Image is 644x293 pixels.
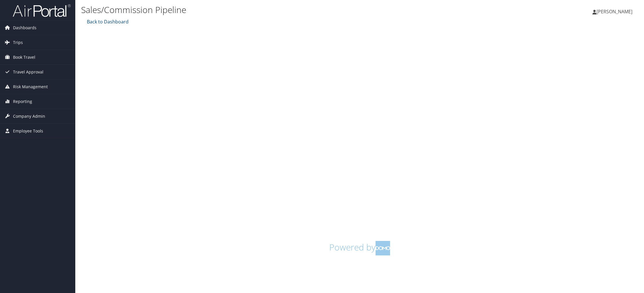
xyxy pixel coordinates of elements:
span: [PERSON_NAME] [597,8,632,15]
span: Employee Tools [13,124,43,138]
h1: Powered by [85,241,634,255]
span: Reporting [13,94,32,109]
a: Back to Dashboard [85,19,129,25]
img: airportal-logo.png [13,4,71,17]
span: Dashboards [13,21,36,35]
h1: Sales/Commission Pipeline [81,4,453,16]
span: Book Travel [13,50,35,65]
span: Travel Approval [13,65,43,79]
img: domo-logo.png [376,241,390,255]
span: Company Admin [13,109,45,124]
a: [PERSON_NAME] [592,3,638,20]
span: Risk Management [13,80,48,94]
span: Trips [13,35,23,50]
